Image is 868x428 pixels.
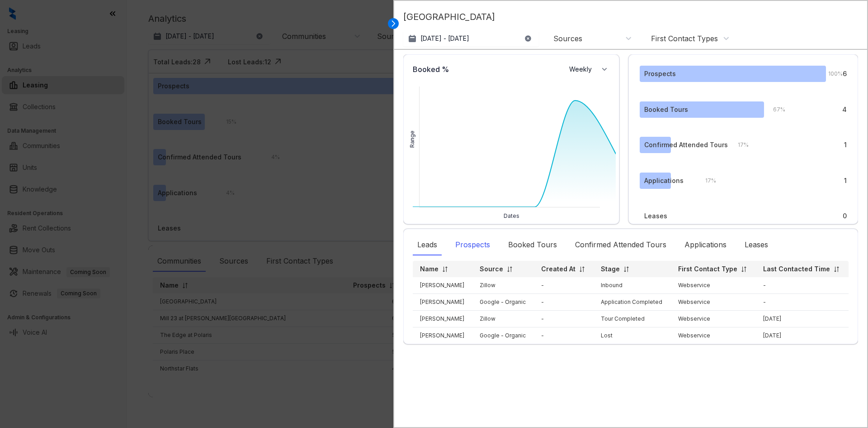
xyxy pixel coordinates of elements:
div: Sources [553,34,582,43]
div: Booked % [408,59,453,79]
td: - [534,327,594,344]
img: sorting [442,266,448,273]
td: Zillow [472,311,534,327]
p: Source [480,264,503,274]
button: [DATE] - [DATE] [403,30,539,47]
p: Name [420,264,439,274]
p: Stage [601,264,620,274]
div: 17 % [696,176,716,186]
td: - [534,311,594,327]
div: 100 % [819,69,843,79]
div: 6 [843,69,847,79]
td: Lost [594,327,671,344]
div: 17 % [729,140,749,150]
td: Zillow [472,277,534,294]
td: - [534,277,594,294]
td: [DATE] [756,327,849,344]
p: [DATE] - [DATE] [420,34,469,43]
td: - [756,294,849,311]
td: Application Completed [594,294,671,311]
td: - [756,277,849,294]
td: Webservice [671,294,756,311]
img: sorting [506,266,513,273]
td: Webservice [671,277,756,294]
td: Webservice [671,311,756,327]
td: Google - Organic [472,327,534,344]
div: Prospects [644,69,676,79]
p: Last Contacted Time [763,264,830,274]
td: Tour Completed [594,311,671,327]
div: Applications [644,176,684,186]
img: sorting [741,266,747,273]
div: 67 % [764,105,785,115]
td: [PERSON_NAME] [413,327,472,344]
p: [GEOGRAPHIC_DATA] [403,10,858,30]
td: Inbound [594,277,671,294]
td: [PERSON_NAME] [413,311,472,327]
img: sorting [623,266,630,273]
div: Booked Tours [504,235,561,255]
td: [PERSON_NAME] [413,294,472,311]
div: 4 [842,105,847,115]
td: Webservice [671,327,756,344]
td: Google - Organic [472,294,534,311]
img: sorting [579,266,585,273]
span: Weekly [569,65,597,74]
div: Dates [408,212,614,220]
div: Booked Tours [644,105,688,115]
div: 1 [844,140,847,150]
div: Prospects [451,235,495,255]
td: [DATE] [756,311,849,327]
p: First Contact Type [678,264,737,274]
div: Leases [740,235,773,255]
div: Confirmed Attended Tours [571,235,671,255]
td: - [534,294,594,311]
img: sorting [833,266,840,273]
p: Created At [541,264,576,274]
td: [PERSON_NAME] [413,277,472,294]
button: Weekly [564,61,614,77]
div: 1 [844,176,847,186]
div: Leases [644,211,667,221]
div: 0 [843,211,847,221]
div: Leads [413,235,442,255]
div: Confirmed Attended Tours [644,140,728,150]
div: Range [408,130,416,148]
div: Applications [680,235,731,255]
div: First Contact Types [651,34,718,43]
